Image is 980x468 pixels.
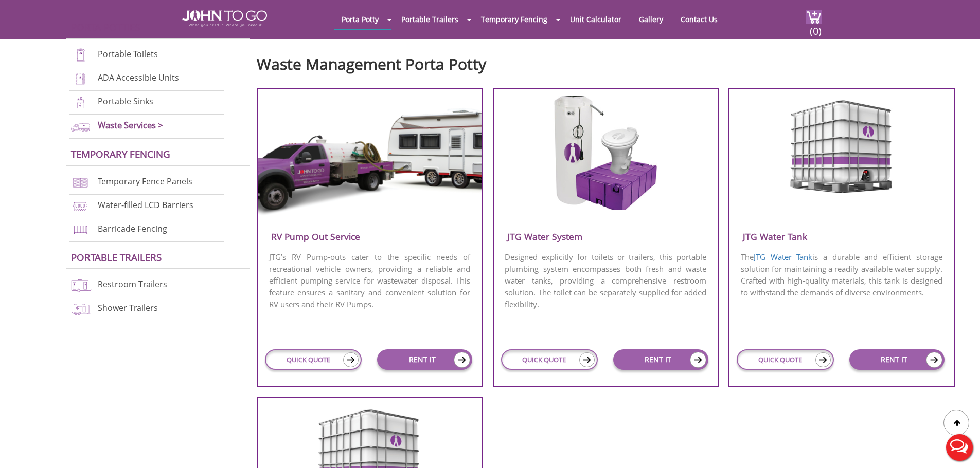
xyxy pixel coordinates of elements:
[786,96,897,194] img: water-tank.png
[258,96,482,218] img: rv-pump-out.png
[258,228,482,245] h3: RV Pump Out Service
[69,176,92,190] img: chan-link-fencing-new.png
[98,96,153,107] a: Portable Sinks
[334,9,386,29] a: Porta Potty
[69,96,92,109] img: portable-sinks-new.png
[377,349,472,370] a: RENT IT
[98,199,193,211] a: Water-filled LCD Barriers
[98,302,158,313] a: Shower Trailers
[473,9,555,29] a: Temporary Fencing
[71,251,162,264] a: Portable trailers
[69,302,92,316] img: shower-trailers-new.png
[343,352,359,367] img: icon
[631,9,671,29] a: Gallery
[69,278,92,292] img: restroom-trailers-new.png
[71,21,140,33] a: Porta Potties
[551,96,660,212] img: fresh-water-system.png
[98,278,167,290] a: Restroom Trailers
[98,49,158,60] a: Portable Toilets
[729,228,953,245] h3: JTG Water Tank
[98,223,167,234] a: Barricade Fencing
[69,223,92,237] img: barricade-fencing-icon-new.png
[849,349,945,370] a: RENT IT
[562,9,629,29] a: Unit Calculator
[729,250,953,299] p: The is a durable and efficient storage solution for maintaining a readily available water supply....
[69,199,92,213] img: water-filled%20barriers-new.png
[939,427,980,468] button: Live Chat
[737,349,833,370] a: QUICK QUOTE
[98,119,163,131] a: Waste Services >
[394,9,466,29] a: Portable Trailers
[98,176,192,187] a: Temporary Fence Panels
[69,120,92,134] img: waste-services-new.png
[258,250,482,311] p: JTG’s RV Pump-outs cater to the specific needs of recreational vehicle owners, providing a reliab...
[71,147,170,160] a: Temporary Fencing
[501,349,598,370] a: QUICK QUOTE
[926,352,942,368] img: icon
[494,250,718,311] p: Designed explicitly for toilets or trailers, this portable plumbing system encompasses both fresh...
[673,9,725,29] a: Contact Us
[98,72,179,84] a: ADA Accessible Units
[494,228,718,245] h3: JTG Water System
[754,252,812,262] a: JTG Water Tank
[809,16,822,38] span: (0)
[815,352,831,367] img: icon
[265,349,362,370] a: QUICK QUOTE
[69,72,92,86] img: ADA-units-new.png
[257,50,965,72] h2: Waste Management Porta Potty
[454,352,470,368] img: icon
[806,10,822,24] img: cart a
[182,10,267,27] img: JOHN to go
[690,352,706,368] img: icon
[613,349,708,370] a: RENT IT
[579,352,595,367] img: icon
[69,48,92,62] img: portable-toilets-new.png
